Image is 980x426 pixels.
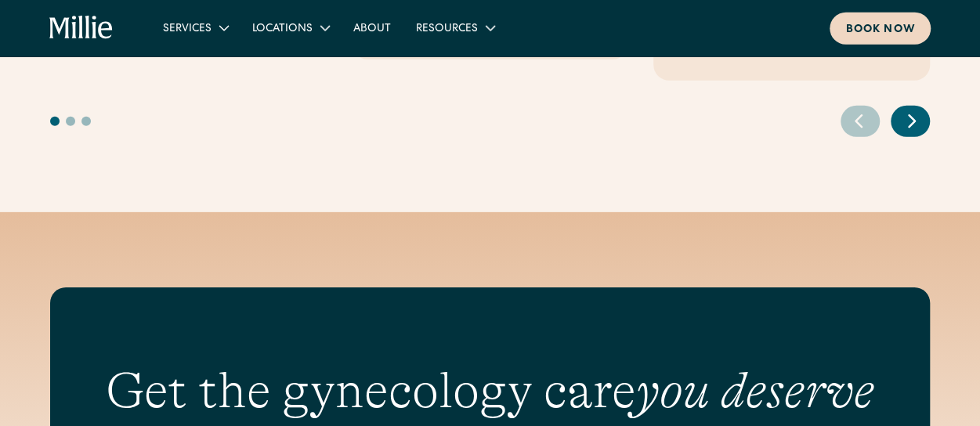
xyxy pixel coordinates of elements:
[403,15,506,41] div: Resources
[636,363,874,419] em: you deserve
[66,117,75,126] button: Go to slide 2
[416,21,478,38] div: Resources
[841,106,880,137] div: Previous slide
[240,15,341,41] div: Locations
[891,106,930,137] div: Next slide
[50,117,60,126] button: Go to slide 1
[163,21,212,38] div: Services
[830,13,931,45] a: Book now
[845,22,915,38] div: Book now
[252,21,313,38] div: Locations
[49,16,113,41] a: home
[81,117,91,126] button: Go to slide 3
[150,15,240,41] div: Services
[341,15,403,41] a: About
[106,361,874,421] h2: Get the gynecology care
